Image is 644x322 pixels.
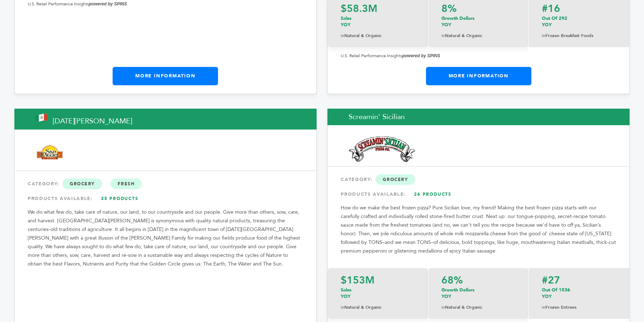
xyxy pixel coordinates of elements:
span: in [542,33,545,38]
h2: [DATE][PERSON_NAME] [14,109,317,130]
p: Sales [341,15,415,28]
p: Out of 1536 [542,287,616,300]
p: 8% [441,4,516,14]
div: PRODUCTS AVAILABLE: [341,188,616,201]
span: YOY [341,293,350,300]
strong: powered by SPINS [89,1,127,6]
span: in [542,304,545,310]
p: U.S. Retail Performance Insights [341,51,616,60]
div: CATEGORY: [28,177,303,190]
p: Frozen Entrees [542,303,616,312]
strong: powered by SPINS [402,53,440,58]
span: YOY [542,293,552,300]
p: Natural & Organic [341,303,415,312]
span: in [441,33,445,38]
p: We do what few do, take care of nature, our land, to our countryside and our people. Give more th... [28,208,303,268]
p: Sales [341,287,415,300]
a: 26 Products [408,188,458,201]
img: This brand is from Mexico (MX) [36,114,47,122]
p: Natural & Organic [341,32,415,40]
p: Frozen Breakfast Foods [542,32,616,40]
p: $153M [341,275,415,285]
p: #16 [542,4,616,14]
div: PRODUCTS AVAILABLE: [28,192,303,205]
span: YOY [542,22,552,28]
span: YOY [341,22,350,28]
img: Screamin' Sicilian [349,136,416,163]
span: Fresh [110,178,142,189]
p: $58.3M [341,4,415,14]
span: Grocery [376,174,415,185]
div: CATEGORY: [341,173,616,186]
span: in [341,304,344,310]
p: Growth Dollars [441,15,516,28]
a: 35 Products [95,192,145,205]
p: #27 [542,275,616,285]
p: How do we make the best frozen pizza? Pure Sicilian love, my friend! Making the best frozen pizza... [341,204,616,255]
a: More Information [426,67,531,85]
span: Grocery [63,178,102,189]
span: in [441,304,445,310]
h2: Screamin' Sicilian [327,109,630,125]
p: Growth Dollars [441,287,516,300]
a: More Information [113,67,218,85]
img: San Miguel [36,141,103,166]
p: Natural & Organic [441,303,516,312]
p: 68% [441,275,516,285]
span: YOY [441,293,451,300]
p: Out of 292 [542,15,616,28]
span: in [341,33,344,38]
p: Natural & Organic [441,32,516,40]
span: YOY [441,22,451,28]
